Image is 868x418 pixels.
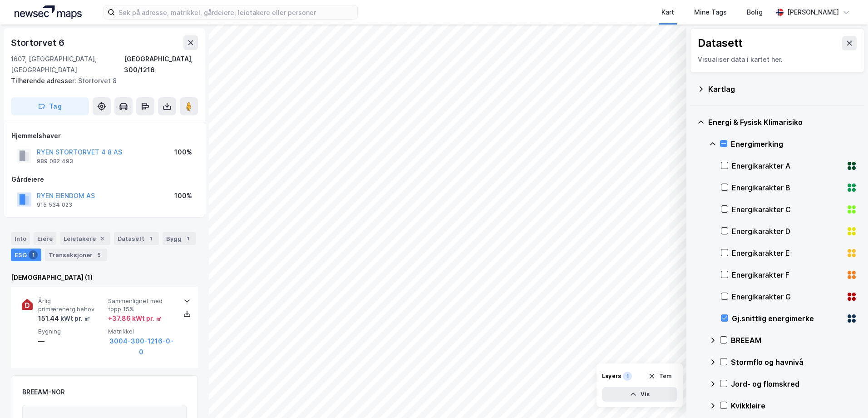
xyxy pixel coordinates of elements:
div: 100% [174,147,192,158]
div: Energikarakter D [732,226,843,237]
div: Kartlag [708,84,857,95]
button: 3004-300-1216-0-0 [108,336,174,358]
div: Hjemmelshaver [11,130,197,141]
div: Bygg [163,232,196,245]
div: 1607, [GEOGRAPHIC_DATA], [GEOGRAPHIC_DATA] [11,54,124,75]
div: + 37.86 kWt pr. ㎡ [108,313,162,324]
div: Kvikkleire [731,400,857,411]
div: 100% [174,190,192,201]
input: Søk på adresse, matrikkel, gårdeiere, leietakere eller personer [115,5,357,19]
div: 3 [98,234,107,243]
div: Eiere [34,232,56,245]
div: 5 [94,250,104,259]
span: Sammenlignet med topp 15% [108,297,174,313]
div: 989 082 493 [37,158,73,165]
div: 1 [183,234,192,243]
button: Vis [602,387,677,402]
div: Visualiser data i kartet her. [698,54,857,65]
div: Energikarakter A [732,160,843,171]
div: [DEMOGRAPHIC_DATA] (1) [11,272,198,283]
div: 1 [146,234,155,243]
div: 1 [29,250,38,259]
div: 151.44 [38,313,90,324]
img: logo.a4113a55bc3d86da70a041830d287a7e.svg [15,5,82,19]
div: Bolig [747,7,763,18]
div: Stortorvet 6 [11,35,66,50]
div: 915 534 023 [37,201,72,209]
div: ESG [11,249,41,261]
div: Mine Tags [694,7,727,18]
div: — [38,336,104,347]
div: BREEAM [731,335,857,346]
div: Gårdeiere [11,174,197,185]
div: Energikarakter F [732,269,843,280]
div: Energi & Fysisk Klimarisiko [708,117,857,128]
iframe: Chat Widget [823,374,868,418]
div: Datasett [698,36,743,50]
span: Matrikkel [108,328,174,335]
div: BREEAM-NOR [22,387,65,398]
button: Tag [11,97,89,115]
button: Tøm [642,369,677,383]
div: Stortorvet 8 [11,75,191,86]
div: Leietakere [60,232,110,245]
div: Energikarakter C [732,204,843,215]
div: Energimerking [731,139,857,149]
span: Årlig primærenergibehov [38,297,104,313]
div: Energikarakter E [732,248,843,259]
div: Stormflo og havnivå [731,357,857,368]
div: Transaksjoner [45,249,107,261]
div: Kart [661,7,674,18]
div: kWt pr. ㎡ [59,313,90,324]
span: Tilhørende adresser: [11,77,78,85]
div: Energikarakter G [732,291,843,302]
div: Jord- og flomskred [731,378,857,389]
span: Bygning [38,328,104,335]
div: [PERSON_NAME] [787,7,839,18]
div: [GEOGRAPHIC_DATA], 300/1216 [124,54,198,75]
div: 1 [623,372,632,381]
div: Info [11,232,30,245]
div: Energikarakter B [732,182,843,193]
div: Layers [602,373,621,380]
div: Gj.snittlig energimerke [732,313,843,324]
div: Datasett [114,232,159,245]
div: Kontrollprogram for chat [823,374,868,418]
